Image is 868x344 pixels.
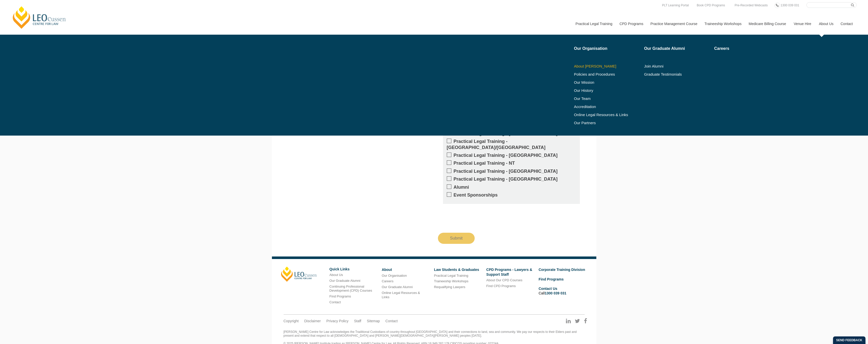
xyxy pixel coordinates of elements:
[434,285,465,289] a: Requalifying Lawyers
[779,3,800,8] a: 1300 039 031
[434,279,468,283] a: Traineeship Workshops
[382,279,393,283] a: Careers
[304,319,321,323] a: Disclaimer
[486,278,522,282] a: About Our CPD Courses
[539,286,587,296] li: Call
[745,13,790,35] a: Medicare Billing Course
[574,64,641,68] a: About [PERSON_NAME]
[382,285,413,289] a: Our Graduate Alumni
[733,3,769,8] a: Pre-Recorded Webcasts
[382,291,420,299] a: Online Legal Resources & Links
[447,192,576,198] label: Event Sponsorships
[837,13,857,35] a: Contact
[644,64,711,68] a: Join Alumni
[539,268,585,272] a: Corporate Training Division
[284,319,299,323] a: Copyright
[447,184,576,190] label: Alumni
[447,139,576,150] label: Practical Legal Training - [GEOGRAPHIC_DATA]/[GEOGRAPHIC_DATA]
[329,300,341,304] a: Contact
[486,284,516,288] a: Find CPD Programs
[545,291,566,295] a: 1300 039 031
[382,274,407,277] a: Our Organisation
[815,13,837,35] a: About Us
[434,268,479,272] a: Law Students & Graduates
[790,13,815,35] a: Venue Hire
[574,80,628,84] a: Our Mission
[781,4,799,7] span: 1300 039 031
[574,47,641,51] a: Our Organisation
[4,2,19,17] button: Open LiveChat chat widget
[434,274,468,277] a: Practical Legal Training
[329,279,360,283] a: Our Graduate Alumni
[616,13,647,35] a: CPD Programs
[354,319,361,323] a: Staff
[438,208,515,228] iframe: reCAPTCHA
[447,153,576,158] label: Practical Legal Training - [GEOGRAPHIC_DATA]
[701,13,745,35] a: Traineeship Workshops
[574,121,641,125] a: Our Partners
[572,13,616,35] a: Practical Legal Training
[326,319,348,323] a: Privacy Policy
[382,268,392,272] a: About
[447,176,576,182] label: Practical Legal Training - [GEOGRAPHIC_DATA]
[329,285,372,293] a: Continuing Professional Development (CPD) Courses
[447,160,576,166] label: Practical Legal Training - NT
[486,268,532,276] a: CPD Programs - Lawyers & Support Staff
[574,113,641,117] a: Online Legal Resources & Links
[644,47,711,51] a: Our Graduate Alumni
[329,294,351,298] a: Find Programs
[644,72,711,76] a: Graduate Testimonials
[574,105,641,109] a: Accreditation
[539,287,557,291] a: Contact Us
[367,319,380,323] a: Sitemap
[647,13,701,35] a: Practice Management Course
[574,89,641,93] a: Our History
[447,168,576,174] label: Practical Legal Training - [GEOGRAPHIC_DATA]
[385,319,398,323] a: Contact
[438,233,475,244] input: Submit
[11,6,67,29] a: [PERSON_NAME] Centre for Law
[539,277,564,281] a: Find Programs
[661,3,690,8] a: PLT Learning Portal
[714,47,772,51] a: Careers
[281,267,317,282] a: [PERSON_NAME]
[695,3,726,8] a: Book CPD Programs
[574,97,641,101] a: Our Team
[329,273,343,277] a: About Us
[329,267,378,271] h6: Quick Links
[574,72,641,76] a: Policies and Procedures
